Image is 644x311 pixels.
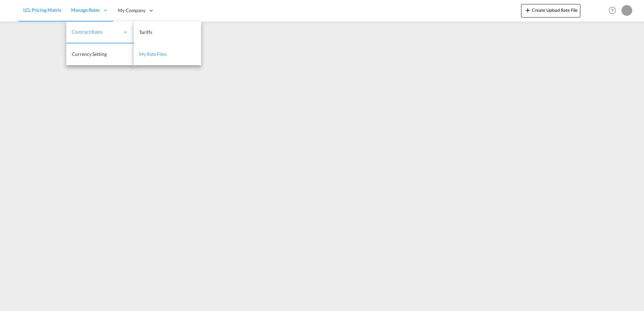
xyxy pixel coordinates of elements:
a: My Rate Files [134,43,201,65]
span: LCL Pricing Matrix [23,7,62,13]
button: icon-plus 400-fgCreate Upload Rate File [521,4,580,18]
span: Manage Rates [71,7,100,13]
span: Currency Setting [72,51,106,57]
md-icon: icon-plus 400-fg [524,6,532,14]
a: Currency Setting [66,43,134,65]
div: Help [607,5,621,17]
div: Contract Rates [66,22,134,43]
span: My Rate Files [139,51,167,57]
a: Tariffs [134,22,201,43]
span: Help [607,5,618,16]
span: Tariffs [139,29,152,35]
span: My Company [118,7,146,14]
span: Contract Rates [72,29,120,35]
